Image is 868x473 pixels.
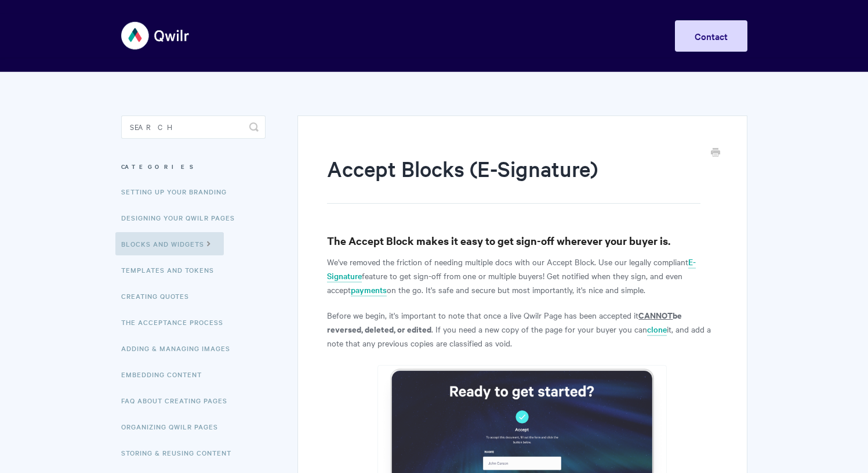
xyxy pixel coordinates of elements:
[351,284,387,297] a: payments
[121,284,198,308] a: Creating Quotes
[121,258,223,281] a: Templates and Tokens
[327,308,717,350] p: Before we begin, it's important to note that once a live Qwilr Page has been accepted it . If you...
[121,363,210,386] a: Embedding Content
[121,441,240,464] a: Storing & Reusing Content
[121,337,239,360] a: Adding & Managing Images
[121,115,266,139] input: Search
[115,232,224,255] a: Blocks and Widgets
[121,206,244,229] a: Designing Your Qwilr Pages
[121,310,232,334] a: The Acceptance Process
[327,154,700,204] h1: Accept Blocks (E-Signature)
[121,180,235,203] a: Setting up your Branding
[327,233,717,249] h3: The Accept Block makes it easy to get sign-off wherever your buyer is.
[121,389,236,412] a: FAQ About Creating Pages
[327,256,696,283] a: E-Signature
[121,415,227,438] a: Organizing Qwilr Pages
[638,309,673,321] u: CANNOT
[711,147,720,160] a: Print this Article
[675,20,747,52] a: Contact
[121,156,266,177] h3: Categories
[647,323,667,336] a: clone
[327,255,717,297] p: We've removed the friction of needing multiple docs with our Accept Block. Use our legally compli...
[121,14,190,57] img: Qwilr Help Center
